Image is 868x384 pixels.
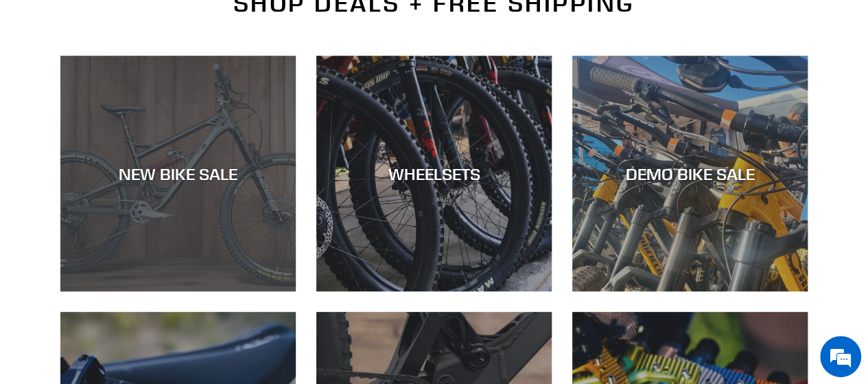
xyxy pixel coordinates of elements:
[60,163,296,183] div: NEW BIKE SALE
[316,163,552,183] div: WHEELSETS
[316,56,552,291] a: WHEELSETS
[572,163,808,183] div: DEMO BIKE SALE
[572,56,808,291] a: DEMO BIKE SALE
[60,56,296,291] a: NEW BIKE SALE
